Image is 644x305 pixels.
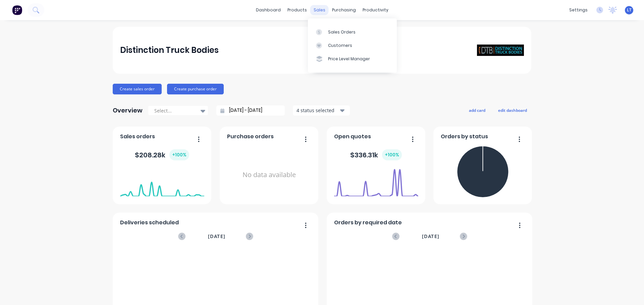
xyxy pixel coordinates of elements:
div: sales [310,5,329,15]
button: Create purchase order [167,84,224,94]
div: settings [566,5,591,15]
img: Distinction Truck Bodies [477,45,524,56]
span: Open quotes [334,133,371,141]
a: Price Level Manager [308,52,397,66]
a: dashboard [253,5,284,15]
button: Create sales order [113,84,162,94]
span: [DATE] [422,233,439,240]
span: Purchase orders [227,133,274,141]
div: + 100 % [382,149,402,160]
span: Sales orders [120,133,155,141]
a: Sales Orders [308,25,397,39]
div: productivity [359,5,392,15]
span: LT [627,7,632,13]
div: $ 208.28k [135,149,189,160]
span: [DATE] [208,233,225,240]
img: Factory [12,5,22,15]
div: Customers [328,43,352,49]
div: No data available [227,143,311,207]
div: Sales Orders [328,29,356,35]
div: purchasing [329,5,359,15]
div: products [284,5,310,15]
div: Price Level Manager [328,56,370,62]
a: Customers [308,39,397,52]
div: Overview [113,104,143,117]
div: 4 status selected [297,107,339,114]
div: + 100 % [169,149,189,160]
div: Distinction Truck Bodies [120,44,219,57]
span: Orders by status [441,133,488,141]
button: add card [465,106,490,115]
button: 4 status selected [293,105,350,116]
div: $ 336.31k [350,149,402,160]
span: Orders by required date [334,219,402,227]
button: edit dashboard [494,106,531,115]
